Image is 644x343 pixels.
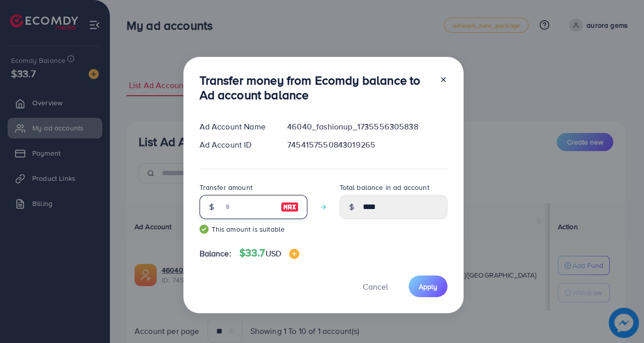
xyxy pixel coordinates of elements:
img: guide [200,225,209,234]
img: image [289,249,299,259]
h3: Transfer money from Ecomdy balance to Ad account balance [200,73,431,102]
div: 7454157550843019265 [279,139,455,151]
div: 46040_fashionup_1735556305838 [279,121,455,132]
img: image [281,201,299,213]
span: Balance: [200,248,231,259]
span: Cancel [363,281,388,292]
span: USD [266,248,281,259]
label: Transfer amount [200,182,252,192]
label: Total balance in ad account [340,182,429,192]
h4: $33.7 [239,247,299,259]
small: This amount is suitable [200,224,307,234]
span: Apply [419,282,437,292]
button: Apply [409,276,447,297]
div: Ad Account ID [191,139,280,151]
button: Cancel [350,276,401,297]
div: Ad Account Name [191,121,280,132]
